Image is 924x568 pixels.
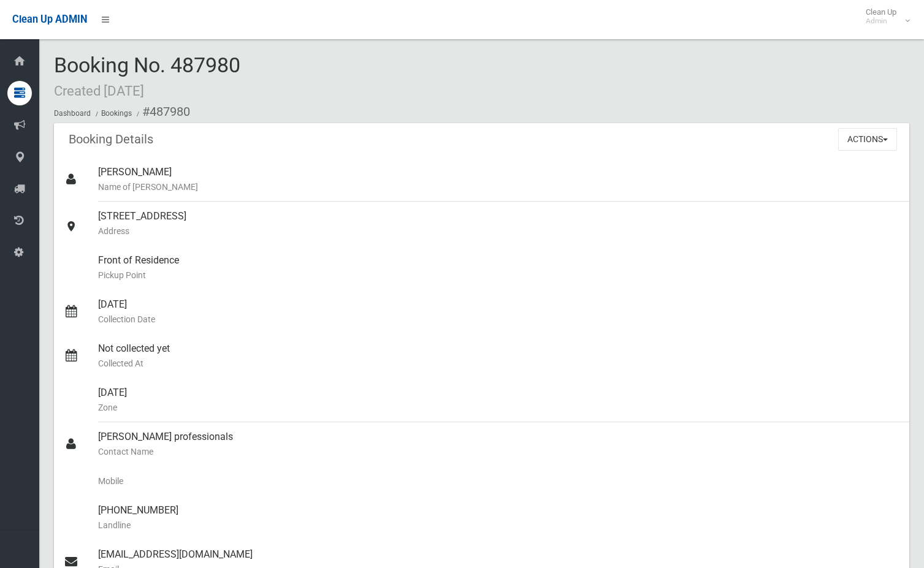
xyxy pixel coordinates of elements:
div: [PERSON_NAME] [98,157,899,202]
small: Collection Date [98,312,899,327]
div: Not collected yet [98,334,899,378]
small: Pickup Point [98,268,899,282]
button: Actions [838,128,897,151]
small: Name of [PERSON_NAME] [98,180,899,194]
div: [PHONE_NUMBER] [98,496,899,540]
li: #487980 [134,100,190,123]
small: Address [98,224,899,238]
small: Admin [866,17,896,26]
header: Booking Details [54,127,168,151]
div: [DATE] [98,290,899,334]
small: Landline [98,518,899,532]
span: Booking No. 487980 [54,53,240,100]
div: [PERSON_NAME] professionals [98,422,899,466]
small: Zone [98,400,899,415]
div: [STREET_ADDRESS] [98,202,899,246]
a: Dashboard [54,109,91,118]
small: Contact Name [98,444,899,459]
small: Collected At [98,356,899,371]
small: Mobile [98,474,899,488]
small: Created [DATE] [54,83,144,99]
a: Bookings [101,109,132,118]
span: Clean Up ADMIN [12,13,87,25]
div: [DATE] [98,378,899,422]
span: Clean Up [860,7,909,26]
div: Front of Residence [98,246,899,290]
